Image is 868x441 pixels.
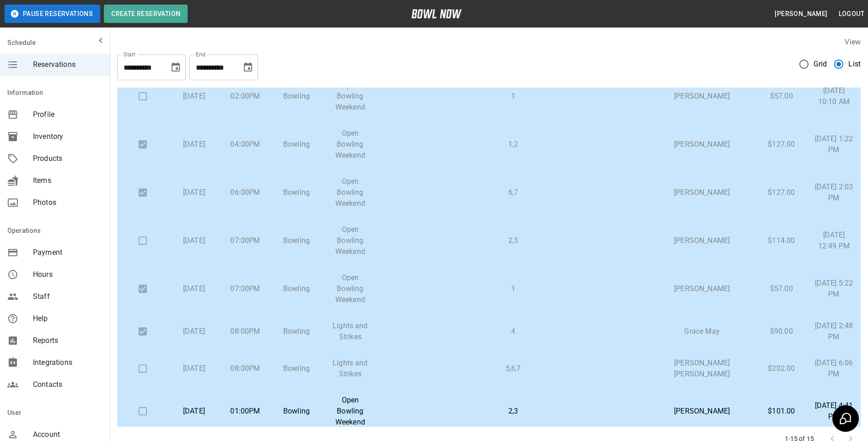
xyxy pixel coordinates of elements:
button: Create Reservation [104,5,188,23]
span: Items [33,175,102,186]
span: Products [33,153,102,164]
span: Account [33,429,102,440]
p: [DATE] 4:41 PM [814,400,853,422]
button: [PERSON_NAME] [771,6,831,22]
p: 08:00PM [227,326,264,337]
p: [DATE] [176,283,212,294]
span: Inventory [33,131,102,142]
p: Open Bowling Weekend [329,80,371,113]
label: View [845,38,861,46]
p: [DATE] [176,406,212,417]
p: 1,2 [386,139,641,150]
p: $127.00 [763,187,800,198]
span: Contacts [33,379,102,390]
p: $202.00 [763,363,800,374]
p: $57.00 [763,283,800,294]
p: [PERSON_NAME] [656,283,749,294]
p: 08:00PM [227,363,264,374]
span: Grid [814,59,827,70]
span: List [848,59,861,70]
p: 02:00PM [227,91,264,102]
p: [DATE] 1:22 PM [814,133,853,155]
button: Choose date, selected date is Oct 11, 2025 [167,58,185,77]
p: Lights and Strikes [329,358,371,380]
p: 1 [386,91,641,102]
p: 1 [386,283,641,294]
p: Bowling [278,235,315,246]
p: [DATE] [176,91,212,102]
p: 5,6,7 [386,363,641,374]
span: Payment [33,247,102,258]
p: Bowling [278,91,315,102]
p: Grace May [656,326,749,337]
p: [DATE] [176,235,212,246]
p: $114.00 [763,235,800,246]
p: 2,3 [386,406,641,417]
img: logo [411,9,462,18]
p: [DATE] [176,326,212,337]
p: [DATE] 10:10 AM [814,85,853,107]
span: Reports [33,335,102,346]
p: Lights and Strikes [329,320,371,342]
span: Photos [33,197,102,208]
p: [PERSON_NAME] [PERSON_NAME] [656,358,749,380]
p: [DATE] 2:03 PM [814,182,853,204]
p: [PERSON_NAME] [656,406,749,417]
button: Choose date, selected date is Nov 11, 2025 [239,58,257,77]
p: [DATE] [176,363,212,374]
p: [DATE] [176,187,212,198]
p: Bowling [278,326,315,337]
p: Open Bowling Weekend [329,224,371,257]
p: 04:00PM [227,139,264,150]
p: $101.00 [763,406,800,417]
button: Pause Reservations [5,5,100,23]
p: [DATE] [176,139,212,150]
p: Bowling [278,283,315,294]
p: 07:00PM [227,235,264,246]
p: $57.00 [763,91,800,102]
span: Reservations [33,59,102,70]
p: [DATE] 2:48 PM [814,320,853,342]
p: Open Bowling Weekend [329,128,371,161]
p: [DATE] 12:49 PM [814,230,853,252]
p: Bowling [278,187,315,198]
span: Profile [33,109,102,120]
p: [DATE] 6:06 PM [814,358,853,380]
p: Bowling [278,406,315,417]
p: 6,7 [386,187,641,198]
p: Open Bowling Weekend [329,272,371,305]
p: 06:00PM [227,187,264,198]
span: Integrations [33,357,102,368]
p: Open Bowling Weekend [329,395,371,428]
span: Hours [33,269,102,280]
button: Logout [835,6,868,22]
p: 01:00PM [227,406,264,417]
p: 4 [386,326,641,337]
span: Help [33,313,102,324]
p: Open Bowling Weekend [329,176,371,209]
p: 2,3 [386,235,641,246]
p: [DATE] 5:22 PM [814,278,853,300]
p: [PERSON_NAME] [656,235,749,246]
p: [PERSON_NAME] [656,91,749,102]
p: [PERSON_NAME] [656,139,749,150]
span: Staff [33,291,102,302]
p: $90.00 [763,326,800,337]
p: 07:00PM [227,283,264,294]
p: Bowling [278,363,315,374]
p: Bowling [278,139,315,150]
p: [PERSON_NAME] [656,187,749,198]
p: $127.00 [763,139,800,150]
